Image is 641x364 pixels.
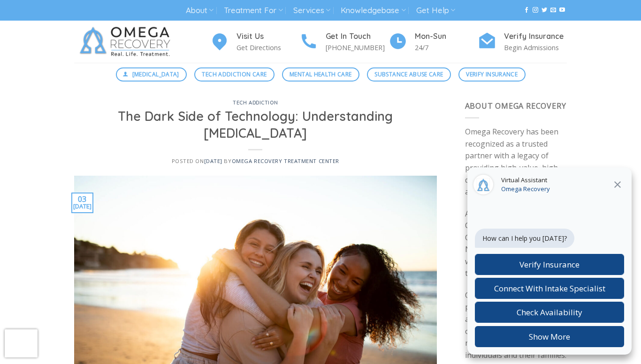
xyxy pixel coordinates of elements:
p: Our evidence-based programs are delivered across the entire continuum of care to improve and rest... [465,290,567,362]
a: [MEDICAL_DATA] [116,67,187,82]
a: Mental Health Care [282,67,359,82]
a: Tech Addiction Care [194,67,275,82]
a: Verify Insurance [458,67,526,82]
a: Omega Recovery Treatment Center [232,157,339,164]
a: Substance Abuse Care [367,67,451,82]
img: Omega Recovery [74,21,180,63]
a: Visit Us Get Directions [210,30,299,53]
a: Follow on Twitter [542,7,547,14]
span: Posted on [172,157,222,164]
span: Verify Insurance [466,70,518,79]
h4: Visit Us [237,30,299,43]
h4: Verify Insurance [504,30,567,43]
p: As a Platinum provider and Center of Excellence with Optum and honored National Provider Partner ... [465,208,567,280]
p: Begin Admissions [504,42,567,53]
a: Follow on Facebook [524,7,529,14]
a: Send us an email [550,7,556,14]
a: Treatment For [224,2,282,19]
iframe: reCAPTCHA [5,329,38,357]
span: Substance Abuse Care [374,70,443,79]
span: Tech Addiction Care [202,70,267,79]
span: About Omega Recovery [465,101,566,111]
span: by [224,157,339,164]
a: Verify Insurance Begin Admissions [478,30,567,53]
a: Follow on Instagram [533,7,538,14]
a: Services [293,2,330,19]
a: Get In Touch [PHONE_NUMBER] [299,30,389,53]
span: Mental Health Care [290,70,351,79]
a: tech addiction [233,99,278,106]
p: Get Directions [237,42,299,53]
a: [DATE] [204,157,222,164]
p: Omega Recovery has been recognized as a trusted partner with a legacy of providing high-value, hi... [465,126,567,198]
p: [PHONE_NUMBER] [326,42,389,53]
h1: The Dark Side of Technology: Understanding [MEDICAL_DATA] [85,108,426,141]
a: About [186,2,214,19]
span: [MEDICAL_DATA] [132,70,179,79]
a: Follow on YouTube [559,7,565,14]
a: Knowledgebase [341,2,405,19]
h4: Get In Touch [326,30,389,43]
a: Get Help [416,2,455,19]
h4: Mon-Sun [415,30,478,43]
p: 24/7 [415,42,478,53]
